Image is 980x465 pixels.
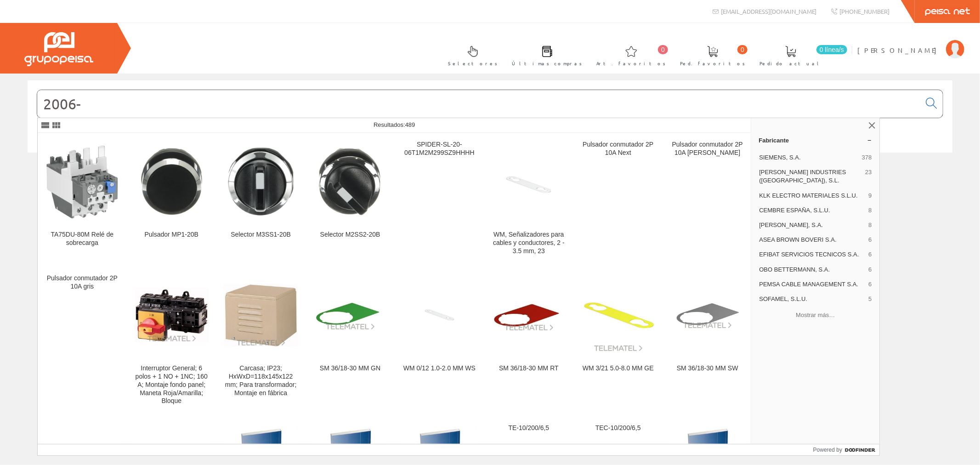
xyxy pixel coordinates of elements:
[135,288,209,342] img: Interruptor General; 6 polos + 1 NO + 1NC; 160 A; Montaje fondo panel; Maneta Roja/Amarilla; Bloque
[448,59,498,68] span: Selectores
[503,38,587,72] a: Últimas compras
[670,364,744,373] div: SM 36/18-30 MM SW
[581,141,655,157] div: Pulsador conmutador 2P 10A Next
[402,278,476,352] img: WM 0/12 1.0-2.0 MM WS
[813,446,842,454] span: Powered by
[127,267,216,416] a: Interruptor General; 6 polos + 1 NO + 1NC; 160 A; Montaje fondo panel; Maneta Roja/Amarilla; Bloq...
[224,284,298,347] img: Carcasa; IP23; HxWxD=118x145x122 mm; Para transformador; Montaje en fábrica
[38,267,126,416] a: Pulsador conmutador 2P 10A gris
[306,267,394,416] a: SM 36/18-30 MM GN SM 36/18-30 MM GN
[492,157,566,208] img: WM, Señalizadores para cables y conductores, 2 - 3.5 mm, 23
[45,231,119,247] div: TA75DU-80M Relé de sobrecarga
[868,280,872,289] span: 6
[868,206,872,215] span: 8
[868,295,872,303] span: 5
[306,133,394,266] a: Selector M2SS2-20B Selector M2SS2-20B
[37,90,920,118] input: Buscar...
[721,7,817,15] span: [EMAIL_ADDRESS][DOMAIN_NAME]
[313,145,387,219] img: Selector M2SS2-20B
[135,145,209,219] img: Pulsador MP1-20B
[759,221,865,229] span: [PERSON_NAME], S.A.
[512,59,582,68] span: Últimas compras
[658,45,668,54] span: 0
[402,364,476,373] div: WM 0/12 1.0-2.0 MM WS
[759,280,865,289] span: PEMSA CABLE MANAGEMENT S.A.
[581,278,655,352] img: WM 3/21 5.0-8.0 MM GE
[759,59,822,68] span: Pedido actual
[395,133,484,266] a: SPIDER-SL-20-06T1M2M299SZ9HHHH
[492,299,566,332] img: SM 36/18-30 MM RT
[755,307,876,323] button: Mostrar más…
[402,141,476,157] div: SPIDER-SL-20-06T1M2M299SZ9HHHH
[484,133,573,266] a: WM, Señalizadores para cables y conductores, 2 - 3.5 mm, 23 WM, Señalizadores para cables y condu...
[857,45,941,55] span: [PERSON_NAME]
[737,45,748,54] span: 0
[868,250,872,259] span: 6
[759,250,865,259] span: EFIBAT SERVICIOS TECNICOS S.A.
[313,231,387,239] div: Selector M2SS2-20B
[868,266,872,274] span: 6
[492,231,566,255] div: WM, Señalizadores para cables y conductores, 2 - 3.5 mm, 23
[759,206,865,215] span: CEMBRE ESPAÑA, S.L.U.
[24,32,93,66] img: Grupo Peisa
[439,38,502,72] a: Selectores
[680,59,745,68] span: Ped. favoritos
[663,133,752,266] a: Pulsador conmutador 2P 10A [PERSON_NAME]
[862,153,872,162] span: 378
[868,221,872,229] span: 8
[759,192,865,200] span: KLK ELECTRO MATERIALES S.L.U.
[759,266,865,274] span: OBO BETTERMANN, S.A.
[670,301,744,330] img: SM 36/18-30 MM SW
[581,424,655,432] div: TEC-10/200/6,5
[405,121,415,128] span: 489
[865,168,872,185] span: 23
[492,424,566,432] div: TE-10/200/6,5
[224,231,298,239] div: Selector M3SS1-20B
[216,133,305,266] a: Selector M3SS1-20B Selector M3SS1-20B
[857,38,964,47] a: [PERSON_NAME]
[45,274,119,291] div: Pulsador conmutador 2P 10A gris
[313,300,387,331] img: SM 36/18-30 MM GN
[670,141,744,157] div: Pulsador conmutador 2P 10A [PERSON_NAME]
[216,267,305,416] a: Carcasa; IP23; HxWxD=118x145x122 mm; Para transformador; Montaje en fábrica Carcasa; IP23; HxWxD=...
[135,231,209,239] div: Pulsador MP1-20B
[574,133,663,266] a: Pulsador conmutador 2P 10A Next
[28,164,952,172] div: © Grupo Peisa
[135,364,209,406] div: Interruptor General; 6 polos + 1 NO + 1NC; 160 A; Montaje fondo panel; Maneta Roja/Amarilla; Bloque
[868,236,872,244] span: 6
[313,364,387,373] div: SM 36/18-30 MM GN
[751,133,879,147] a: Fabricante
[839,7,889,15] span: [PHONE_NUMBER]
[574,267,663,416] a: WM 3/21 5.0-8.0 MM GE WM 3/21 5.0-8.0 MM GE
[868,192,872,200] span: 9
[759,153,858,162] span: SIEMENS, S.A.
[596,59,666,68] span: Art. favoritos
[484,267,573,416] a: SM 36/18-30 MM RT SM 36/18-30 MM RT
[759,236,865,244] span: ASEA BROWN BOVERI S.A.
[38,133,126,266] a: TA75DU-80M Relé de sobrecarga TA75DU-80M Relé de sobrecarga
[816,45,847,54] span: 0 línea/s
[492,364,566,373] div: SM 36/18-30 MM RT
[224,145,298,219] img: Selector M3SS1-20B
[759,295,865,303] span: SOFAMEL, S.L.U.
[663,267,752,416] a: SM 36/18-30 MM SW SM 36/18-30 MM SW
[395,267,484,416] a: WM 0/12 1.0-2.0 MM WS WM 0/12 1.0-2.0 MM WS
[813,444,880,455] a: Powered by
[127,133,216,266] a: Pulsador MP1-20B Pulsador MP1-20B
[374,121,415,128] span: Resultados:
[581,364,655,373] div: WM 3/21 5.0-8.0 MM GE
[224,364,298,397] div: Carcasa; IP23; HxWxD=118x145x122 mm; Para transformador; Montaje en fábrica
[759,168,861,185] span: [PERSON_NAME] INDUSTRIES ([GEOGRAPHIC_DATA]), S.L.
[45,145,119,219] img: TA75DU-80M Relé de sobrecarga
